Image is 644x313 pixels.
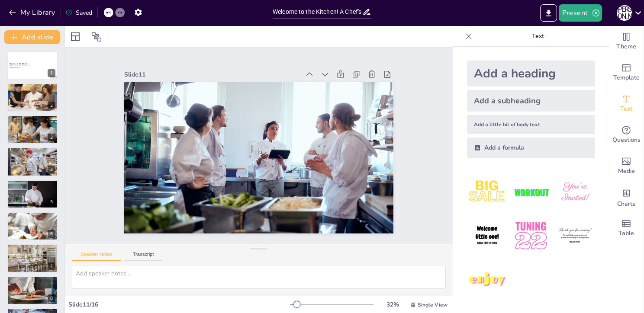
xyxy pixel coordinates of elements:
span: Text [620,104,632,114]
button: Present [559,4,602,22]
img: 4.jpeg [467,216,507,256]
p: Table of Contents [10,84,55,87]
span: Questions [612,135,641,145]
img: 6.jpeg [555,216,595,256]
div: Slide 11 / 16 [68,300,290,309]
span: Position [91,32,102,42]
span: Table [618,229,634,238]
span: Theme [616,42,636,51]
p: Text [476,26,600,47]
button: My Library [6,6,59,19]
p: A Chef's Guide to Food and Process Terms [10,65,55,67]
p: Key Ingredients [10,89,55,91]
div: 3 [48,134,55,141]
div: Add a subheading [467,90,595,112]
p: Generated with [URL] [10,67,55,68]
span: Single View [418,301,448,308]
div: https://cdn.sendsteps.com/images/logo/sendsteps_logo_white.pnghttps://cdn.sendsteps.com/images/lo... [7,147,58,176]
div: Add charts and graphs [609,182,644,213]
div: Add ready made slides [609,57,644,88]
div: 4 [48,166,55,174]
div: https://cdn.sendsteps.com/images/logo/sendsteps_logo_white.pnghttps://cdn.sendsteps.com/images/lo... [7,83,58,112]
img: 3.jpeg [555,172,595,212]
img: 7.jpeg [467,260,507,300]
p: Cooking Processes [10,91,55,93]
div: 32 % [382,300,403,309]
div: 7 [48,262,55,270]
span: Template [613,73,640,83]
button: Speaker Notes [72,252,121,261]
strong: Welcome to the Kitchen! [10,63,28,65]
div: Add a little bit of body text [467,115,595,134]
div: Add text boxes [609,88,644,119]
div: Layout [68,30,82,44]
div: Saved [65,9,92,17]
div: 6 [48,230,55,238]
span: Media [618,166,635,176]
div: Get real-time input from your audience [609,119,644,150]
button: Export to PowerPoint [540,4,557,22]
button: Transcript [124,252,163,261]
div: Add a table [609,213,644,244]
div: 8 [48,294,55,302]
div: https://cdn.sendsteps.com/images/logo/sendsteps_logo_white.pnghttps://cdn.sendsteps.com/images/lo... [7,212,58,240]
div: 2 [48,102,55,109]
div: https://cdn.sendsteps.com/images/logo/sendsteps_logo_white.pnghttps://cdn.sendsteps.com/images/lo... [7,51,58,80]
div: https://cdn.sendsteps.com/images/logo/sendsteps_logo_white.pnghttps://cdn.sendsteps.com/images/lo... [7,180,58,208]
button: И [PERSON_NAME] [617,4,632,22]
div: 1 [48,69,55,77]
div: 8 [7,276,58,305]
img: 2.jpeg [511,172,551,212]
span: Charts [617,199,635,209]
img: 5.jpeg [511,216,551,256]
div: https://cdn.sendsteps.com/images/logo/sendsteps_logo_white.pnghttps://cdn.sendsteps.com/images/lo... [7,115,58,144]
button: Add slide [4,30,60,44]
div: Add a formula [467,137,595,158]
div: 5 [48,198,55,206]
div: Add images, graphics, shapes or video [609,150,644,182]
p: Kitchen Equipment [10,88,55,89]
div: 7 [7,244,58,272]
img: 1.jpeg [467,172,507,212]
div: Add a heading [467,61,595,86]
input: Insert title [273,6,362,18]
div: Change the overall theme [609,26,644,57]
div: Slide 11 [124,70,300,79]
p: Overview of Topics [10,86,55,88]
div: И [PERSON_NAME] [617,5,632,21]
